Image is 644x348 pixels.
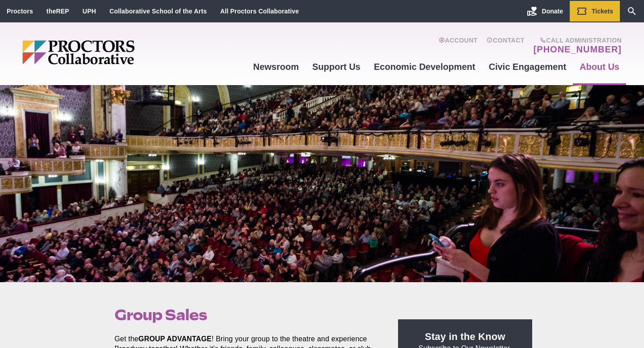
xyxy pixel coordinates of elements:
a: [PHONE_NUMBER] [534,44,622,55]
span: Tickets [592,8,613,15]
span: Call Administration [531,37,622,44]
a: Civic Engagement [482,55,573,79]
strong: Stay in the Know [425,331,505,342]
strong: GROUP ADVANTAGE [139,335,212,343]
a: Newsroom [246,55,305,79]
a: Account [439,37,478,55]
img: Proctors logo [22,40,203,64]
a: About Us [573,55,626,79]
a: UPH [83,8,96,15]
a: Search [620,1,644,21]
a: Proctors [7,8,33,15]
a: All Proctors Collaborative [220,8,299,15]
a: Tickets [570,1,620,21]
a: Donate [520,1,570,21]
h1: Group Sales [114,306,377,323]
span: Donate [542,8,563,15]
a: Support Us [305,55,367,79]
a: Economic Development [367,55,482,79]
a: Contact [487,37,525,55]
a: Collaborative School of the Arts [110,8,207,15]
a: theREP [47,8,69,15]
